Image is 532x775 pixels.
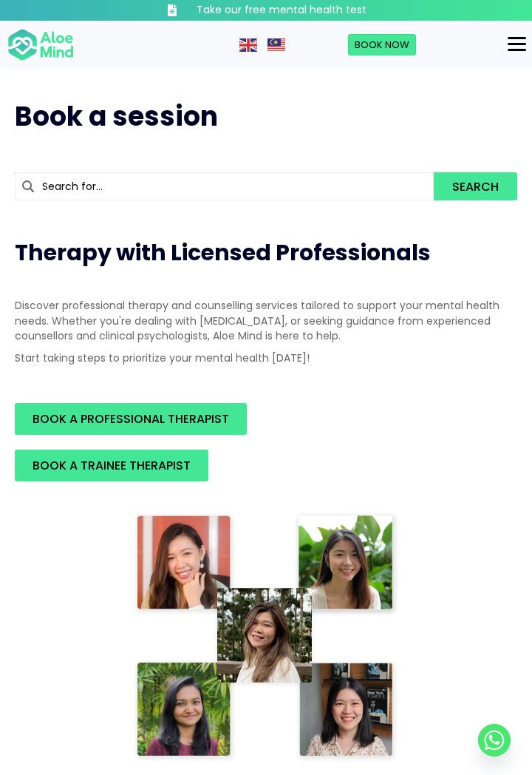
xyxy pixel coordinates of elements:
span: BOOK A TRAINEE THERAPIST [33,457,191,474]
span: Therapy with Licensed Professionals [15,237,431,268]
input: Search for... [15,172,434,200]
a: Book Now [348,34,416,56]
a: BOOK A TRAINEE THERAPIST [15,450,208,481]
a: BOOK A PROFESSIONAL THERAPIST [15,403,247,435]
img: en [239,38,257,52]
a: Take our free mental health test [133,3,399,18]
button: Search [434,172,517,200]
h3: Take our free mental health test [197,3,366,18]
span: Book a session [15,98,218,135]
img: Aloe mind Logo [7,28,74,62]
button: Menu [502,32,532,57]
a: Malay [267,37,287,52]
p: Start taking steps to prioritize your mental health [DATE]! [15,351,517,365]
img: Therapist collage [133,511,399,763]
img: ms [267,38,285,52]
a: English [239,37,259,52]
span: Book Now [355,38,409,52]
p: Discover professional therapy and counselling services tailored to support your mental health nee... [15,298,517,343]
span: BOOK A PROFESSIONAL THERAPIST [33,410,229,427]
a: Whatsapp [478,724,511,757]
